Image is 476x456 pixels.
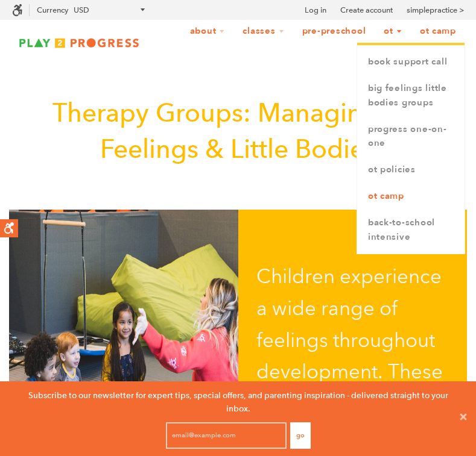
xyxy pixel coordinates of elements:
a: simplepractice > [407,4,464,16]
img: Play2Progress logo [12,36,146,51]
a: OT Camp [412,20,464,43]
button: Go [290,422,311,449]
a: Big Feelings Little Bodies Groups [357,75,465,116]
a: Pre-Preschool [294,20,374,43]
a: About [182,20,233,43]
a: book support call [357,49,465,75]
input: email@example.com [166,422,287,449]
a: Create account [340,4,393,16]
span: Therapy Groups: Managing Big Feelings & Little Bodies [52,97,424,164]
p: Subscribe to our newsletter for expert tips, special offers, and parenting inspiration - delivere... [16,389,460,415]
a: Classes [235,20,291,43]
a: Log in [305,4,326,16]
a: OT Policies [357,157,465,183]
a: OT [376,20,410,43]
a: OT Camp [357,183,465,210]
a: Back-to-School Intensive [357,210,465,251]
a: Progress One-on-One [357,116,465,157]
label: Currency [37,5,68,14]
